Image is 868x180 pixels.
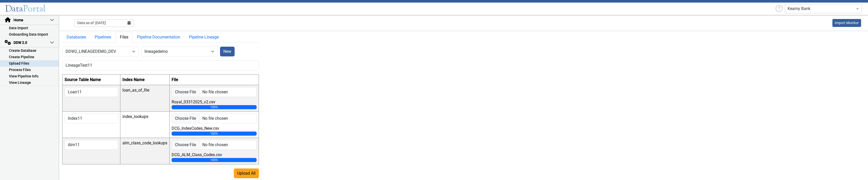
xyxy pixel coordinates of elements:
input: Enter target table name [62,61,259,70]
th: File [170,74,259,85]
a: Pipelines [90,32,116,43]
ng-select: Kearny Bank [785,4,862,13]
a: Pipeline Documentation [133,32,185,43]
span: Royal_03312025_v2.csv [172,99,215,104]
button: Upload All [234,168,259,178]
a: Pipeline Lineage [185,32,223,43]
span: Portal [23,3,46,14]
span: Data as of: [DATE] [77,20,106,26]
a: This is available for Darling Employees only [832,19,861,27]
span: Home [13,17,50,23]
div: 100% [172,158,257,162]
div: Help [773,4,785,14]
input: Enter table name [65,114,118,123]
span: DDW 2.0 [13,40,50,45]
span: DCG_ALM_Class_Codes.csv [172,152,222,157]
td: index_lookups [120,111,170,138]
td: alm_class_code_lookups [120,138,170,164]
a: Databases [62,32,90,43]
th: Source Table Name [62,74,120,85]
input: Enter table name [65,87,118,97]
td: loan_as_of_file [120,85,170,111]
div: 100% [172,132,257,136]
span: Data [5,3,23,14]
a: Files [116,32,133,43]
span: DCG_IndexCodes_New.csv [172,126,219,131]
button: New [220,47,235,56]
div: 100% [172,105,257,109]
th: Index Name [120,74,170,85]
input: Enter table name [65,140,118,150]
